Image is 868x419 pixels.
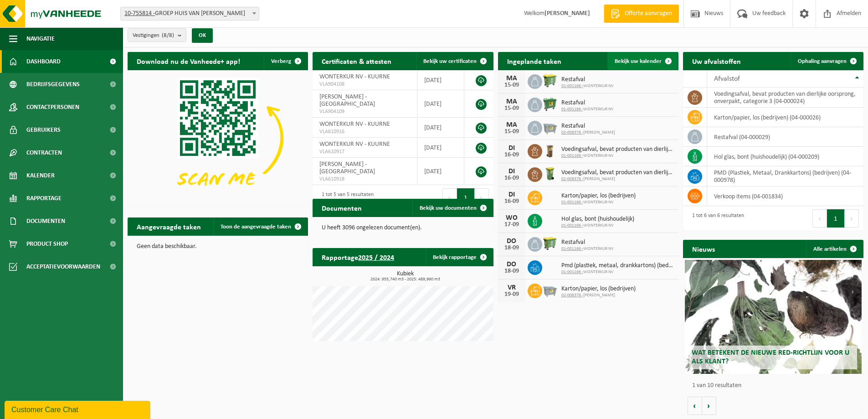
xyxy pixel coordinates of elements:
[561,107,583,112] tcxspan: Call 01-001166 - via 3CX
[561,200,636,205] span: WONTERKUR NV
[420,205,477,211] span: Bekijk uw documenten
[845,209,859,228] button: Next
[26,141,62,164] span: Contracten
[622,9,674,18] span: Offerte aanvragen
[26,164,55,187] span: Kalender
[544,10,590,17] strong: [PERSON_NAME]
[319,148,410,155] span: VLA610917
[561,153,583,158] tcxspan: Call 01-001166 - via 3CX
[26,119,61,141] span: Gebruikers
[319,108,410,115] span: VLA904109
[498,52,570,70] h2: Ingeplande taken
[319,121,390,128] span: WONTERKUR NV - KUURNE
[561,269,583,274] tcxspan: Call 01-001166 - via 3CX
[561,83,583,88] tcxspan: Call 01-001166 - via 3CX
[26,50,61,73] span: Dashboard
[26,73,80,96] span: Bedrijfsgegevens
[561,83,614,89] span: WONTERKUR NV
[128,28,186,42] button: Vestigingen(8/8)
[319,161,375,175] span: [PERSON_NAME] - [GEOGRAPHIC_DATA]
[319,93,375,108] span: [PERSON_NAME] - [GEOGRAPHIC_DATA]
[426,248,493,266] a: Bekijk rapportage
[503,291,521,298] div: 19-09
[707,88,863,108] td: voedingsafval, bevat producten van dierlijke oorsprong, onverpakt, categorie 3 (04-000024)
[503,98,521,105] div: MA
[561,246,614,252] span: WONTERKUR NV
[128,70,308,206] img: Download de VHEPlus App
[827,209,845,228] button: 1
[221,224,291,230] span: Toon de aangevraagde taken
[417,138,464,158] td: [DATE]
[417,70,464,90] td: [DATE]
[561,176,674,182] span: [PERSON_NAME]
[423,58,477,64] span: Bekijk uw certificaten
[707,108,863,127] td: karton/papier, los (bedrijven) (04-000026)
[561,285,636,293] span: Karton/papier, los (bedrijven)
[542,236,558,251] img: WB-0660-HPE-GN-50
[561,153,674,159] span: WONTERKUR NV
[542,166,558,181] img: WB-0140-HPE-GN-50
[503,261,521,268] div: DO
[503,284,521,291] div: VR
[683,240,724,258] h2: Nieuws
[5,399,152,419] iframe: chat widget
[561,107,614,112] span: WONTERKUR NV
[561,223,634,228] span: WONTERKUR NV
[615,58,662,64] span: Bekijk uw kalender
[542,282,558,298] img: WB-2500-GAL-GY-01
[137,243,299,250] p: Geen data beschikbaar.
[561,130,583,135] tcxspan: Call 02-008378 - via 3CX
[503,105,521,112] div: 15-09
[192,28,213,43] button: OK
[121,7,259,20] span: 10-755814 - GROEP HUIS VAN WONTERGHEM
[457,188,475,207] button: 1
[271,58,291,64] span: Verberg
[503,152,521,158] div: 16-09
[313,199,371,217] h2: Documenten
[561,123,615,130] span: Restafval
[561,293,636,298] span: [PERSON_NAME]
[503,214,521,222] div: WO
[319,141,390,148] span: WONTERKUR NV - KUURNE
[561,99,614,107] span: Restafval
[503,129,521,135] div: 15-09
[714,75,740,83] span: Afvalstof
[542,143,558,158] img: WB-0140-HPE-BN-01
[798,58,847,64] span: Ophaling aanvragen
[812,209,827,228] button: Previous
[692,383,859,389] p: 1 van 10 resultaten
[416,52,493,70] a: Bekijk uw certificaten
[475,188,489,207] button: Next
[561,269,674,275] span: WONTERKUR NV
[319,128,410,135] span: VLA610916
[707,166,863,186] td: PMD (Plastiek, Metaal, Drankkartons) (bedrijven) (04-000978)
[162,32,174,38] count: (8/8)
[213,217,307,236] a: Toon de aangevraagde taken
[561,176,583,181] tcxspan: Call 02-008378 - via 3CX
[561,130,615,135] span: [PERSON_NAME]
[319,81,410,88] span: VLA904108
[692,349,849,365] span: Wat betekent de nieuwe RED-richtlijn voor u als klant?
[688,397,702,415] button: Vorige
[26,27,55,50] span: Navigatie
[503,238,521,245] div: DO
[561,200,583,205] tcxspan: Call 01-001166 - via 3CX
[542,73,558,88] img: WB-0660-HPE-GN-50
[120,7,259,21] span: 10-755814 - GROEP HUIS VAN WONTERGHEM
[503,168,521,175] div: DI
[607,52,678,70] a: Bekijk uw kalender
[503,245,521,251] div: 18-09
[26,233,68,255] span: Product Shop
[124,10,155,17] tcxspan: Call 10-755814 - via 3CX
[417,118,464,138] td: [DATE]
[503,191,521,198] div: DI
[317,277,493,282] span: 2024: 955,740 m3 - 2025: 489,960 m3
[322,225,484,231] p: U heeft 3096 ongelezen document(en).
[542,96,558,112] img: WB-0660-HPE-GN-01
[503,145,521,152] div: DI
[503,198,521,205] div: 16-09
[561,293,583,298] tcxspan: Call 02-008378 - via 3CX
[358,254,394,262] tcxspan: Call 2025 / 2024 via 3CX
[561,192,636,200] span: Karton/papier, los (bedrijven)
[707,186,863,206] td: verkoop items (04-001834)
